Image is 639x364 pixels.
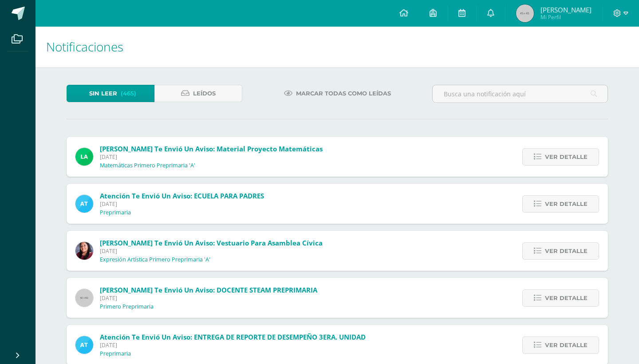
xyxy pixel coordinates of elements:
span: [PERSON_NAME] te envió un aviso: Material Proyecto Matemáticas [100,144,323,153]
span: Leídos [193,85,216,102]
input: Busca una notificación aquí [433,85,607,103]
span: [DATE] [100,200,264,208]
img: 23ebc151efb5178ba50558fdeb86cd78.png [75,148,93,166]
span: Ver detalle [545,149,588,165]
p: Matemáticas Primero Preprimaria 'A' [100,162,195,169]
a: Sin leer(465) [67,85,154,102]
a: Marcar todas como leídas [273,85,402,102]
span: [DATE] [100,294,317,302]
img: 9fc725f787f6a993fc92a288b7a8b70c.png [75,195,93,213]
img: 45x45 [516,4,534,22]
span: Atención te envió un aviso: ECUELA PARA PADRES [100,191,264,200]
span: Notificaciones [46,38,123,55]
span: Mi Perfil [540,13,592,21]
span: Ver detalle [545,243,588,259]
a: Leídos [154,85,242,102]
span: [DATE] [100,153,323,161]
p: Primero Preprimaria [100,303,154,310]
span: [DATE] [100,341,366,349]
span: [PERSON_NAME] te envió un aviso: DOCENTE STEAM PREPRIMARIA [100,285,317,294]
span: Marcar todas como leídas [296,85,391,102]
span: [DATE] [100,247,323,255]
img: 5f31f3d2da0d8e12ced4c0d19d963cfa.png [75,242,93,260]
span: Ver detalle [545,337,588,353]
span: Ver detalle [545,290,588,306]
span: Sin leer [89,85,117,102]
span: Ver detalle [545,196,588,212]
span: [PERSON_NAME] [540,5,592,14]
p: Preprimaria [100,350,131,357]
span: [PERSON_NAME] te envió un aviso: Vestuario para Asamblea Cívica [100,238,323,247]
span: Atención te envió un aviso: ENTREGA DE REPORTE DE DESEMPEÑO 3ERA. UNIDAD [100,332,366,341]
img: 60x60 [75,289,93,307]
span: (465) [121,85,136,102]
p: Preprimaria [100,209,131,216]
img: 9fc725f787f6a993fc92a288b7a8b70c.png [75,336,93,354]
p: Expresión Artística Primero Preprimaria 'A' [100,256,210,263]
